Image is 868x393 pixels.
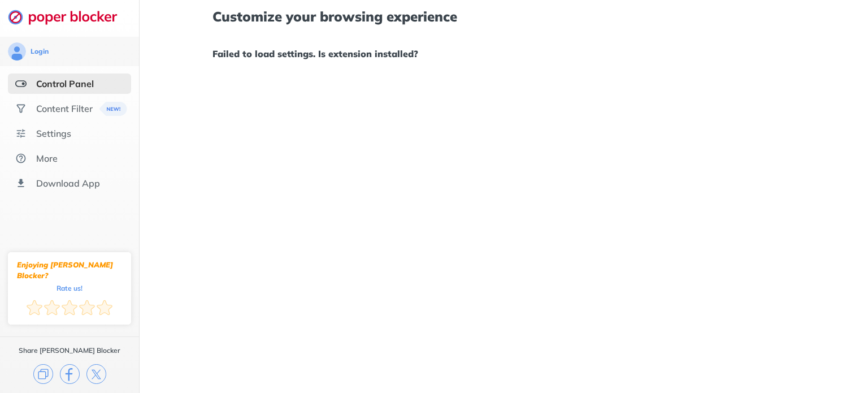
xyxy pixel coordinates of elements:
[36,128,71,139] div: Settings
[36,78,94,89] div: Control Panel
[8,42,26,61] img: avatar.svg
[212,46,795,61] h1: Failed to load settings. Is extension installed?
[15,153,27,164] img: about.svg
[86,364,106,384] img: x.svg
[36,178,100,189] div: Download App
[8,9,129,25] img: logo-webpage.svg
[36,153,58,164] div: More
[31,47,49,56] div: Login
[57,286,83,291] div: Rate us!
[15,78,27,89] img: features-selected.svg
[19,346,120,355] div: Share [PERSON_NAME] Blocker
[60,364,80,384] img: facebook.svg
[33,364,53,384] img: copy.svg
[212,9,795,24] h1: Customize your browsing experience
[15,128,27,139] img: settings.svg
[99,102,127,116] img: menuBanner.svg
[15,178,27,189] img: download-app.svg
[17,260,122,281] div: Enjoying [PERSON_NAME] Blocker?
[36,103,93,114] div: Content Filter
[15,103,27,114] img: social.svg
